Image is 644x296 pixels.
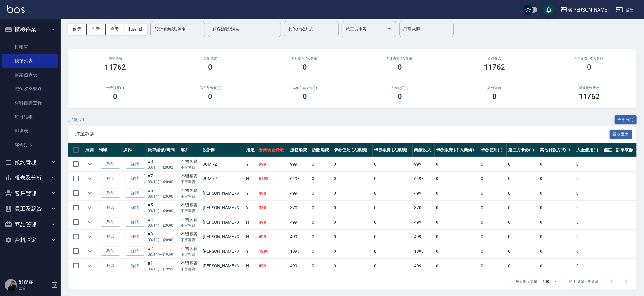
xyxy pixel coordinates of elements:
[538,244,575,258] td: 0
[579,92,600,101] h3: 11762
[126,203,145,212] a: 詳情
[84,143,97,157] th: 展開
[2,232,58,248] button: 資料設定
[201,230,244,244] td: [PERSON_NAME] /3
[148,179,178,185] p: 08/11 (一) 20:00
[413,143,434,157] th: 業績收入
[538,230,575,244] td: 0
[201,244,244,258] td: [PERSON_NAME] /3
[310,215,332,229] td: 0
[2,68,58,82] a: 營業儀表板
[435,259,480,273] td: 0
[288,201,310,215] td: 370
[148,237,178,243] p: 08/11 (一) 20:00
[126,232,145,242] a: 詳情
[2,138,58,152] a: 掃碼打卡
[106,24,124,35] button: 今天
[181,266,200,272] p: 不留客資
[288,259,310,273] td: 499
[507,186,538,200] td: 0
[540,273,559,290] div: 1000
[373,244,413,258] td: 0
[2,217,58,232] button: 商品管理
[435,157,480,171] td: 0
[126,160,145,169] a: 詳情
[413,259,434,273] td: 499
[181,223,200,228] p: 不留客資
[332,143,372,157] th: 卡券使用 (入業績)
[332,230,372,244] td: 0
[413,157,434,171] td: 999
[310,230,332,244] td: 0
[538,201,575,215] td: 0
[181,252,200,257] p: 不留客資
[257,259,288,273] td: 499
[288,157,310,171] td: 999
[413,215,434,229] td: 499
[148,165,178,170] p: 08/11 (一) 20:02
[373,157,413,171] td: 0
[75,57,156,61] h3: 服務消費
[181,173,200,179] div: 不留客資
[147,143,179,157] th: 帳單編號/時間
[201,143,244,157] th: 設計師
[244,244,257,258] td: Y
[101,203,120,212] button: 列印
[413,186,434,200] td: 499
[75,86,156,90] h2: 卡券使用(-)
[2,186,58,201] button: 客戶管理
[479,157,507,171] td: 0
[2,110,58,124] a: 每日結帳
[479,201,507,215] td: 0
[575,157,602,171] td: 0
[2,201,58,217] button: 員工及薪資
[288,186,310,200] td: 499
[613,4,637,15] button: 登出
[201,186,244,200] td: [PERSON_NAME] /3
[332,157,372,171] td: 0
[257,157,288,171] td: 999
[479,186,507,200] td: 0
[147,244,179,258] td: #2
[373,201,413,215] td: 0
[181,231,200,237] div: 不留客資
[85,247,94,256] button: expand row
[85,203,94,212] button: expand row
[265,86,345,90] h2: 其他付款方式(-)
[181,237,200,243] p: 不留客資
[615,115,637,125] button: 全部展開
[105,63,126,71] h3: 11762
[101,160,120,169] button: 列印
[538,215,575,229] td: 0
[575,259,602,273] td: 0
[549,86,630,90] h2: 營業現金應收
[2,22,58,38] button: 櫃檯作業
[85,174,94,183] button: expand row
[179,143,201,157] th: 客戶
[310,244,332,258] td: 0
[147,157,179,171] td: #8
[454,57,535,61] h2: 業績收入
[332,186,372,200] td: 0
[479,259,507,273] td: 0
[575,172,602,186] td: 0
[2,170,58,186] button: 報表及分析
[85,232,94,241] button: expand row
[148,208,178,214] p: 08/11 (一) 20:00
[257,186,288,200] td: 499
[569,279,598,284] p: 第 1–8 筆 共 8 筆
[575,230,602,244] td: 0
[303,92,307,101] h3: 0
[413,201,434,215] td: 370
[257,230,288,244] td: 499
[2,54,58,68] a: 帳單列表
[244,259,257,273] td: N
[602,143,615,157] th: 備註
[7,5,25,13] img: Logo
[147,215,179,229] td: #4
[310,201,332,215] td: 0
[373,186,413,200] td: 0
[373,172,413,186] td: 0
[68,117,85,123] p: 共 8 筆, 1 / 1
[257,244,288,258] td: 1899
